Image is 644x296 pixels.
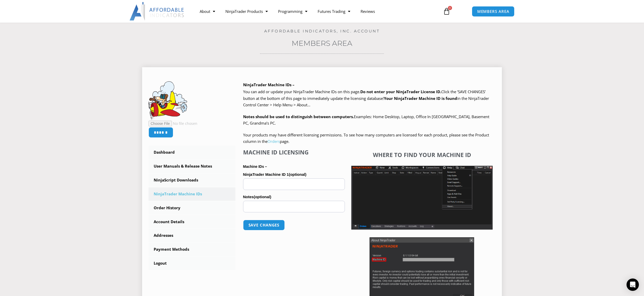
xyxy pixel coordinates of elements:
[254,195,271,199] span: (optional)
[130,2,185,21] img: LogoAI | Affordable Indicators – NinjaTrader
[243,220,285,230] button: Save changes
[220,5,273,17] a: NinjaTrader Products
[435,4,458,19] a: 0
[149,257,235,270] a: Logout
[243,171,345,178] label: NinjaTrader Machine ID 1
[149,160,235,173] a: User Manuals & Release Notes
[149,229,235,242] a: Addresses
[149,187,235,201] a: NinjaTrader Machine IDs
[149,243,235,256] a: Payment Methods
[384,96,457,101] strong: Your NinjaTrader Machine ID is found
[243,89,360,94] span: You can add or update your NinjaTrader Machine IDs on this page.
[195,5,437,17] nav: Menu
[351,166,493,230] img: Screenshot 2025-01-17 1155544 | Affordable Indicators – NinjaTrader
[149,201,235,215] a: Order History
[273,5,312,17] a: Programming
[243,114,354,119] strong: Notes should be used to distinguish between computers.
[243,82,295,87] b: NinjaTrader Machine IDs –
[195,5,220,17] a: About
[149,146,235,159] a: Dashboard
[289,172,306,177] span: (optional)
[149,173,235,187] a: NinjaScript Downloads
[312,5,355,17] a: Futures Trading
[149,215,235,229] a: Account Details
[477,10,509,13] span: MEMBERS AREA
[243,193,345,201] label: Notes
[243,89,489,107] span: Click the ‘SAVE CHANGES’ button at the bottom of this page to immediately update the licensing da...
[268,139,280,144] a: Orders
[243,164,267,169] strong: Machine IDs –
[243,149,345,155] h4: Machine ID Licensing
[355,5,380,17] a: Reviews
[351,151,493,158] h4: Where to find your Machine ID
[149,146,235,270] nav: Account pages
[627,278,639,291] div: Open Intercom Messenger
[472,6,515,17] a: MEMBERS AREA
[149,81,187,120] img: b4ddc869bfcc2b34b013f9bebab4a0a540bf753252b2d3dc4a1a2e398cab9b01
[264,29,380,33] a: Affordable Indicators, Inc. Account
[292,39,352,48] a: Members Area
[448,6,452,10] span: 0
[243,114,489,126] span: Examples: Home Desktop, Laptop, Office In [GEOGRAPHIC_DATA], Basement PC, Grandma’s PC.
[360,89,441,94] b: Do not enter your NinjaTrader License ID.
[243,132,489,144] span: Your products may have different licensing permissions. To see how many computers are licensed fo...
